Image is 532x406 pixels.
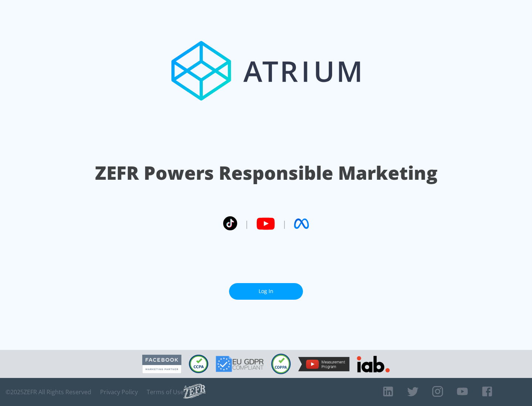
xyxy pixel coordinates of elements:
img: IAB [357,356,390,372]
h1: ZEFR Powers Responsible Marketing [95,160,437,186]
span: | [245,218,249,229]
a: Log In [229,283,303,300]
img: Facebook Marketing Partner [142,355,181,374]
span: | [282,218,287,229]
a: Privacy Policy [100,388,138,396]
img: GDPR Compliant [216,356,264,372]
img: YouTube Measurement Program [298,357,349,371]
img: CCPA Compliant [189,355,208,373]
a: Terms of Use [147,388,184,396]
span: © 2025 ZEFR All Rights Reserved [6,388,91,396]
img: COPPA Compliant [271,354,291,374]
